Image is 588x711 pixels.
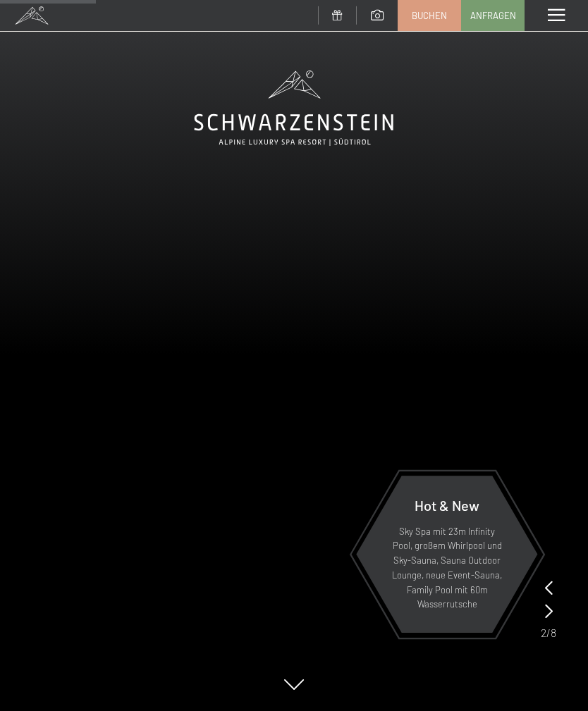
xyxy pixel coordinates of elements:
[546,625,551,641] span: /
[541,625,546,641] span: 2
[415,497,479,514] span: Hot & New
[470,9,516,22] span: Anfragen
[462,1,524,30] a: Anfragen
[391,524,503,612] p: Sky Spa mit 23m Infinity Pool, großem Whirlpool und Sky-Sauna, Sauna Outdoor Lounge, neue Event-S...
[355,475,539,633] a: Hot & New Sky Spa mit 23m Infinity Pool, großem Whirlpool und Sky-Sauna, Sauna Outdoor Lounge, ne...
[412,9,447,22] span: Buchen
[551,625,556,641] span: 8
[398,1,460,30] a: Buchen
